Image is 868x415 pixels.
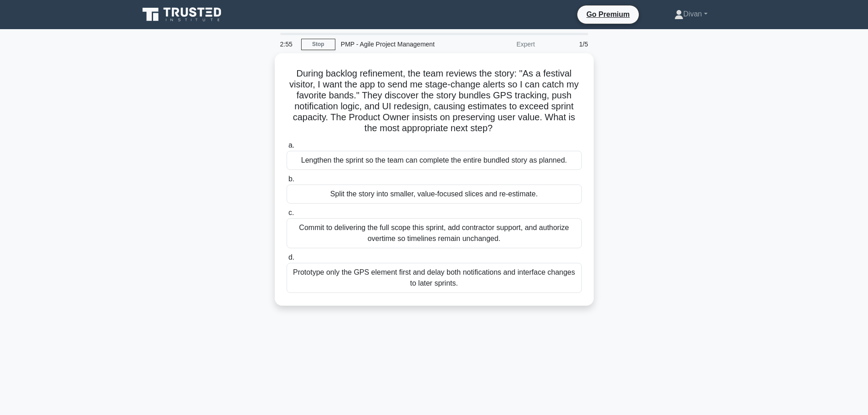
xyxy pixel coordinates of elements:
[287,218,582,248] div: Commit to delivering the full scope this sprint, add contractor support, and authorize overtime s...
[652,5,729,23] a: Divan
[461,35,540,53] div: Expert
[288,175,294,183] span: b.
[288,141,294,149] span: a.
[540,35,594,53] div: 1/5
[301,39,335,50] a: Stop
[288,209,294,216] span: c.
[286,68,583,134] h5: During backlog refinement, the team reviews the story: "As a festival visitor, I want the app to ...
[287,184,582,204] div: Split the story into smaller, value-focused slices and re-estimate.
[288,253,294,261] span: d.
[275,35,301,53] div: 2:55
[581,9,635,20] a: Go Premium
[287,151,582,170] div: Lengthen the sprint so the team can complete the entire bundled story as planned.
[287,263,582,293] div: Prototype only the GPS element first and delay both notifications and interface changes to later ...
[335,35,461,53] div: PMP - Agile Project Management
